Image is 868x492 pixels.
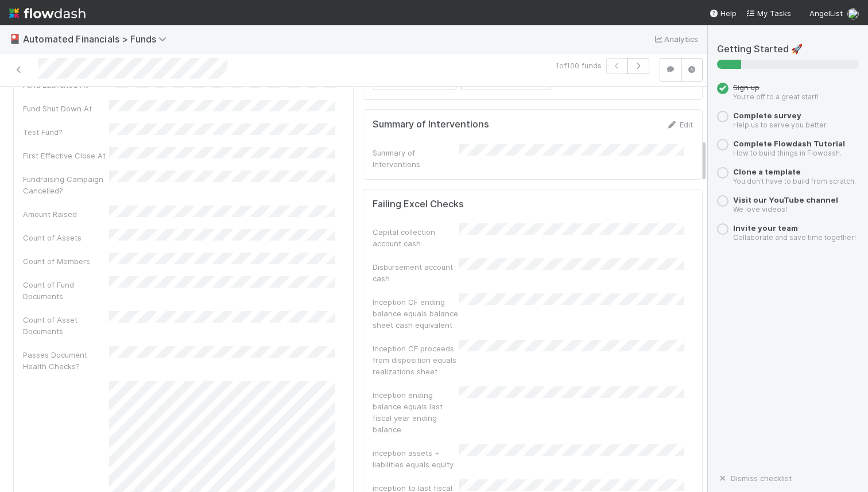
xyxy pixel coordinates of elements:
[733,121,828,129] small: Help us to serve you better.
[373,119,489,130] h5: Summary of Interventions
[746,9,791,18] span: My Tasks
[23,208,109,220] div: Amount Raised
[23,103,109,114] div: Fund Shut Down At
[373,226,459,249] div: Capital collection account cash
[373,147,459,170] div: Summary of Interventions
[666,120,693,129] a: Edit
[23,232,109,243] div: Count of Assets
[733,149,842,157] small: How to build things in Flowdash.
[9,3,86,23] img: logo-inverted-e16ddd16eac7371096b0.svg
[733,111,801,120] a: Complete survey
[373,199,464,210] h5: Failing Excel Checks
[556,60,602,71] span: 1 of 100 funds
[733,233,856,242] small: Collaborate and save time together!
[23,33,172,45] span: Automated Financials > Funds
[373,343,459,377] div: Inception CF proceeds from disposition equals realizations sheet
[733,223,798,233] a: Invite your team
[373,447,459,470] div: inception assets + liabilities equals equity
[733,177,856,185] small: You don’t have to build from scratch.
[23,314,109,337] div: Count of Asset Documents
[733,92,819,101] small: You’re off to a great start!
[709,7,737,19] div: Help
[717,474,792,483] a: Dismiss checklist
[653,32,698,46] a: Analytics
[733,139,845,148] a: Complete Flowdash Tutorial
[23,349,109,372] div: Passes Document Health Checks?
[733,205,787,214] small: We love videos!
[733,83,759,92] span: Sign up
[23,173,109,196] div: Fundraising Campaign Cancelled?
[9,34,21,44] span: 🎴
[23,255,109,267] div: Count of Members
[373,261,459,284] div: Disbursement account cash
[23,126,109,138] div: Test Fund?
[23,279,109,302] div: Count of Fund Documents
[847,8,859,20] img: avatar_e3cbf8dc-409d-4c5a-b4de-410eea8732ef.png
[733,195,838,204] a: Visit our YouTube channel
[809,9,843,18] span: AngelList
[717,44,859,55] h5: Getting Started 🚀
[733,167,801,176] a: Clone a template
[23,150,109,161] div: First Effective Close At
[746,7,791,19] a: My Tasks
[373,296,459,331] div: Inception CF ending balance equals balance sheet cash equivalent
[373,389,459,435] div: Inception ending balance equals last fiscal year ending balance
